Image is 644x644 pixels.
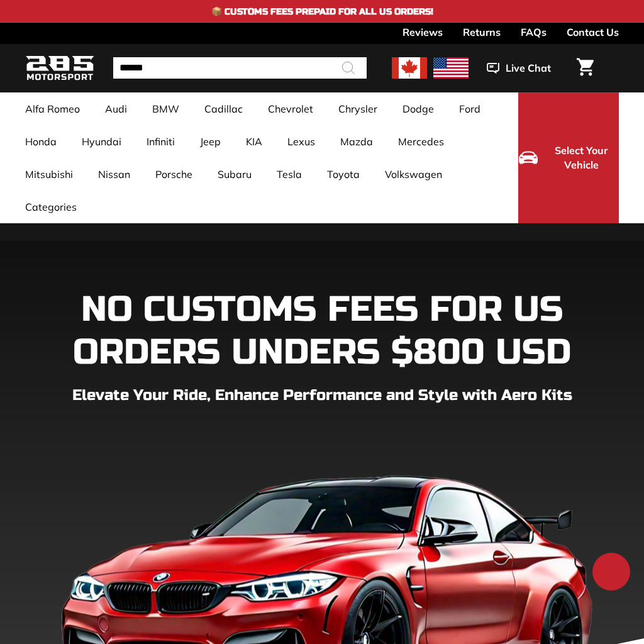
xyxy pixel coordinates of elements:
[69,125,134,158] a: Hyundai
[13,158,86,191] a: Mitsubishi
[589,553,634,594] inbox-online-store-chat: Shopify online store chat
[386,125,457,158] a: Mercedes
[13,92,92,125] a: Alfa Romeo
[92,92,140,125] a: Audi
[233,125,275,158] a: KIA
[544,143,618,172] span: Select Your Vehicle
[255,92,326,125] a: Chevrolet
[192,92,255,125] a: Cadillac
[463,23,501,42] a: Returns
[205,158,264,191] a: Subaru
[264,158,314,191] a: Tesla
[25,53,94,83] img: Logo_285_Motorsport_areodynamics_components
[518,92,619,223] button: Select Your Vehicle
[134,125,187,158] a: Infiniti
[328,125,386,158] a: Mazda
[187,125,233,158] a: Jeep
[25,386,619,404] p: Elevate Your Ride, Enhance Performance and Style with Aero Kits
[86,158,143,191] a: Nissan
[469,60,569,76] button: Live Chat
[569,48,601,89] a: Cart
[506,61,551,75] span: Live Chat
[447,92,493,125] a: Ford
[372,158,455,191] a: Volkswagen
[326,92,390,125] a: Chrysler
[390,92,447,125] a: Dodge
[211,6,433,17] h4: 📦 Customs Fees Prepaid for All US Orders!
[113,57,367,79] input: Search
[140,92,192,125] a: BMW
[13,125,69,158] a: Honda
[25,288,619,374] h1: NO CUSTOMS FEES FOR US ORDERS UNDERS $800 USD
[567,23,619,42] a: Contact Us
[275,125,328,158] a: Lexus
[13,191,89,223] a: Categories
[143,158,205,191] a: Porsche
[314,158,372,191] a: Toyota
[521,23,547,42] a: FAQs
[402,23,443,42] a: Reviews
